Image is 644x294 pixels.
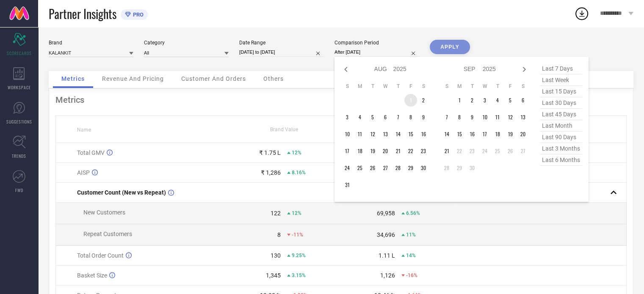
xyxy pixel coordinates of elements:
span: SUGGESTIONS [6,118,32,125]
td: Tue Sep 30 2025 [466,162,478,174]
th: Monday [354,83,366,90]
td: Fri Aug 22 2025 [404,145,417,157]
div: 122 [271,210,281,217]
span: Revenue And Pricing [102,75,164,82]
td: Fri Sep 19 2025 [504,128,517,140]
td: Wed Sep 24 2025 [478,145,491,157]
span: 8.16% [292,170,306,176]
td: Sun Sep 07 2025 [440,111,453,124]
td: Mon Sep 08 2025 [453,111,466,124]
span: WORKSPACE [8,84,31,91]
td: Sun Aug 17 2025 [341,145,354,157]
td: Thu Sep 11 2025 [491,111,504,124]
span: AISP [77,169,90,176]
span: last 7 days [540,63,582,74]
td: Fri Sep 12 2025 [504,111,517,124]
div: 8 [277,231,281,238]
div: 1,126 [380,272,395,279]
td: Thu Aug 21 2025 [392,145,404,157]
span: Total GMV [77,149,105,156]
span: Basket Size [77,272,107,279]
span: Brand Value [270,126,298,132]
span: Partner Insights [49,5,116,22]
span: Total Order Count [77,252,124,259]
span: last 30 days [540,97,582,109]
td: Tue Sep 23 2025 [466,145,478,157]
th: Wednesday [379,83,392,90]
th: Friday [504,83,517,90]
td: Mon Aug 18 2025 [354,145,366,157]
input: Select comparison period [334,48,419,57]
th: Thursday [491,83,504,90]
div: 34,696 [377,231,395,238]
td: Sun Aug 31 2025 [341,179,354,191]
div: Brand [49,40,133,46]
td: Tue Aug 05 2025 [366,111,379,124]
td: Mon Sep 01 2025 [453,94,466,107]
td: Tue Aug 12 2025 [366,128,379,140]
td: Fri Sep 05 2025 [504,94,517,107]
td: Fri Sep 26 2025 [504,145,517,157]
div: Open download list [574,6,589,21]
span: PRO [131,11,144,18]
div: Previous month [341,64,351,74]
div: Comparison Period [334,40,419,46]
td: Sun Sep 14 2025 [440,128,453,140]
div: Next month [519,64,529,74]
td: Fri Aug 29 2025 [404,162,417,174]
span: Customer And Orders [181,75,246,82]
span: 9.25% [292,253,306,258]
span: Name [77,127,91,133]
td: Sat Aug 30 2025 [417,162,430,174]
th: Sunday [341,83,354,90]
td: Wed Aug 20 2025 [379,145,392,157]
td: Tue Aug 26 2025 [366,162,379,174]
span: New Customers [83,209,125,216]
td: Mon Aug 11 2025 [354,128,366,140]
td: Sat Aug 23 2025 [417,145,430,157]
td: Fri Aug 08 2025 [404,111,417,124]
div: Date Range [239,40,324,46]
th: Monday [453,83,466,90]
span: FWD [15,187,23,193]
th: Saturday [517,83,529,90]
td: Tue Sep 09 2025 [466,111,478,124]
td: Wed Aug 13 2025 [379,128,392,140]
div: 1.11 L [379,252,395,259]
div: Category [144,40,229,46]
th: Wednesday [478,83,491,90]
th: Tuesday [366,83,379,90]
td: Fri Aug 01 2025 [404,94,417,107]
td: Sat Sep 20 2025 [517,128,529,140]
td: Mon Aug 04 2025 [354,111,366,124]
span: Others [263,75,284,82]
span: TRENDS [12,153,26,159]
span: SCORECARDS [7,50,32,56]
span: last month [540,120,582,132]
div: 1,345 [266,272,281,279]
td: Sun Sep 28 2025 [440,162,453,174]
span: last 45 days [540,109,582,120]
td: Wed Sep 03 2025 [478,94,491,107]
div: ₹ 1.75 L [259,149,281,156]
div: 130 [271,252,281,259]
span: last week [540,74,582,86]
td: Sat Aug 16 2025 [417,128,430,140]
div: 69,958 [377,210,395,217]
td: Thu Sep 18 2025 [491,128,504,140]
td: Thu Aug 28 2025 [392,162,404,174]
span: Repeat Customers [83,231,132,237]
td: Tue Sep 02 2025 [466,94,478,107]
th: Sunday [440,83,453,90]
span: 12% [292,150,301,156]
td: Wed Sep 10 2025 [478,111,491,124]
span: last 6 months [540,154,582,166]
span: 11% [406,232,416,238]
input: Select date range [239,48,324,57]
span: 3.15% [292,272,306,278]
span: Metrics [61,75,85,82]
td: Mon Sep 15 2025 [453,128,466,140]
td: Sat Aug 02 2025 [417,94,430,107]
td: Mon Sep 22 2025 [453,145,466,157]
span: 14% [406,253,416,258]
